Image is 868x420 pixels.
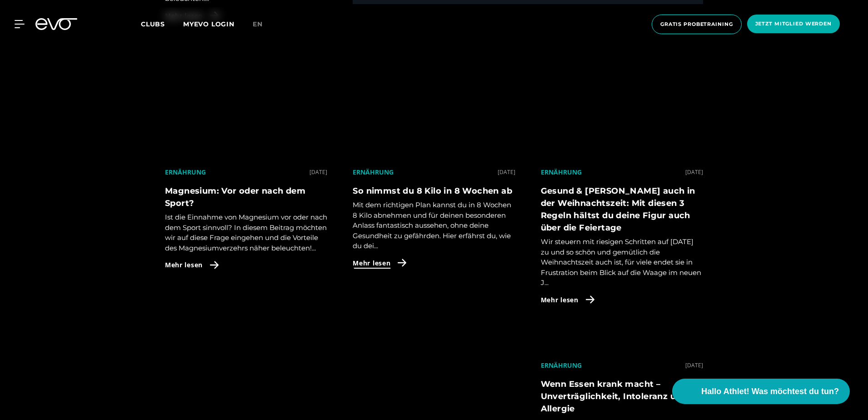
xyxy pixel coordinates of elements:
[541,185,703,288] div: Wir steuern mit riesigen Schritten auf [DATE] zu und so schön und gemütlich die Weihnachtszeit au...
[141,20,165,28] span: Clubs
[165,54,327,145] a: Magnesium: Vor oder nach dem Sport?
[685,167,703,177] div: [DATE]
[165,260,203,270] span: Mehr lesen
[353,168,394,176] a: Ernährung
[701,385,839,398] span: Hallo Athlet! Was möchtest du tun?
[498,167,515,177] div: [DATE]
[253,20,263,28] span: en
[672,379,850,404] button: Hallo Athlet! Was möchtest du tun?
[660,20,733,28] span: Gratis Probetraining
[353,185,515,251] div: Mit dem richtigen Plan kannst du in 8 Wochen 8 Kilo abnehmen und für deinen besonderen Anlass fan...
[541,361,582,370] a: Ernährung
[541,378,703,415] h4: Wenn Essen krank macht – Unverträglichkeit, Intoleranz und Allergie
[353,258,390,268] span: Mehr lesen
[165,168,206,176] a: Ernährung
[744,15,843,34] a: Jetzt Mitglied werden
[541,168,582,176] a: Ernährung
[353,185,515,197] h4: So nimmst du 8 Kilo in 8 Wochen ab
[541,54,703,145] a: Gesund & schlank auch in der Weihnachtszeit: Mit diesen 3 Regeln hältst du deine Figur auch über ...
[541,185,703,234] h4: Gesund & [PERSON_NAME] auch in der Weihnachtszeit: Mit diesen 3 Regeln hältst du deine Figur auch...
[755,20,832,28] span: Jetzt Mitglied werden
[541,295,579,305] span: Mehr lesen
[309,167,327,177] div: [DATE]
[183,20,234,28] a: MYEVO LOGIN
[165,185,327,253] div: Ist die Einnahme von Magnesium vor oder nach dem Sport sinnvoll? In diesem Beitrag möchten wir au...
[541,185,703,288] a: Gesund & [PERSON_NAME] auch in der Weihnachtszeit: Mit diesen 3 Regeln hältst du deine Figur auch...
[253,19,274,30] a: en
[165,185,327,253] a: Magnesium: Vor oder nach dem Sport?Ist die Einnahme von Magnesium vor oder nach dem Sport sinnvol...
[165,185,327,210] h4: Magnesium: Vor oder nach dem Sport?
[165,253,327,276] a: Mehr lesen
[353,185,515,251] a: So nimmst du 8 Kilo in 8 Wochen abMit dem richtigen Plan kannst du in 8 Wochen 8 Kilo abnehmen un...
[685,360,703,370] div: [DATE]
[541,288,703,311] a: Mehr lesen
[353,251,515,275] a: Mehr lesen
[141,20,183,28] a: Clubs
[353,54,515,145] a: So nimmst du 8 Kilo in 8 Wochen ab
[649,15,744,34] a: Gratis Probetraining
